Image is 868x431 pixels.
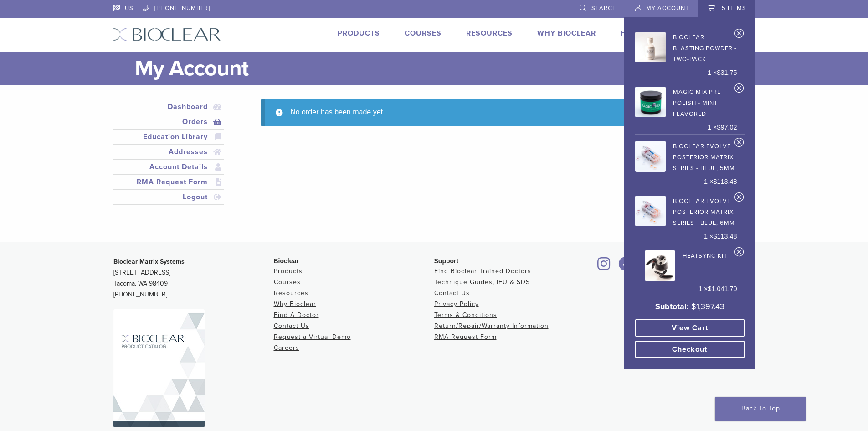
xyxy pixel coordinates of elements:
[434,333,497,341] a: RMA Request Form
[274,344,299,352] a: Careers
[734,137,744,151] a: Remove Bioclear Evolve Posterior Matrix Series - Blue, 5mm from cart
[717,69,737,76] bdi: 31.75
[713,233,717,240] span: $
[713,233,737,240] bdi: 113.48
[646,5,689,12] span: My Account
[113,256,274,300] p: [STREET_ADDRESS] Tacoma, WA 98409 [PHONE_NUMBER]
[655,301,689,312] strong: Subtotal:
[274,311,319,319] a: Find A Doctor
[434,300,479,308] a: Privacy Policy
[113,258,185,265] strong: Bioclear Matrix Systems
[645,250,675,281] img: HeatSync Kit
[691,301,724,312] bdi: 1,397.43
[115,101,222,112] a: Dashboard
[274,289,308,297] a: Resources
[591,5,617,12] span: Search
[261,99,741,126] div: No order has been made yet.
[274,322,309,330] a: Contact Us
[115,192,222,203] a: Logout
[113,99,224,216] nav: Account pages
[635,196,666,226] img: Bioclear Evolve Posterior Matrix Series - Blue, 6mm
[115,116,222,127] a: Orders
[434,322,549,330] a: Return/Repair/Warranty Information
[691,301,696,312] span: $
[717,124,720,131] span: $
[274,333,351,341] a: Request a Virtual Demo
[537,29,596,38] a: Why Bioclear
[717,124,737,131] bdi: 97.02
[115,177,222,187] a: RMA Request Form
[722,5,746,12] span: 5 items
[466,29,513,38] a: Resources
[405,29,442,38] a: Courses
[595,262,614,271] a: Bioclear
[708,123,737,133] span: 1 ×
[635,141,666,171] img: Bioclear Evolve Posterior Matrix Series - Blue, 5mm
[113,309,205,427] img: Bioclear
[115,146,222,157] a: Addresses
[734,247,744,260] a: Remove HeatSync Kit from cart
[434,289,470,297] a: Contact Us
[434,311,497,319] a: Terms & Conditions
[715,397,806,421] a: Back To Top
[115,161,222,172] a: Account Details
[713,178,737,185] bdi: 113.48
[135,52,755,85] h1: My Account
[274,300,316,308] a: Why Bioclear
[635,341,745,358] a: Checkout
[645,248,727,281] a: HeatSync Kit
[434,267,531,275] a: Find Bioclear Trained Doctors
[113,28,221,41] img: Bioclear
[635,138,737,174] a: Bioclear Evolve Posterior Matrix Series - Blue, 5mm
[434,257,459,265] span: Support
[274,278,301,286] a: Courses
[635,84,737,119] a: Magic Mix Pre Polish - Mint Flavored
[717,69,720,76] span: $
[708,68,737,78] span: 1 ×
[713,178,717,185] span: $
[338,29,380,38] a: Products
[616,262,637,271] a: Bioclear
[708,285,711,292] span: $
[274,267,303,275] a: Products
[434,278,530,286] a: Technique Guides, IFU & SDS
[734,192,744,206] a: Remove Bioclear Evolve Posterior Matrix Series - Blue, 6mm from cart
[734,83,744,97] a: Remove Magic Mix Pre Polish - Mint Flavored from cart
[621,29,681,38] a: Find A Doctor
[274,257,299,265] span: Bioclear
[708,285,737,292] bdi: 1,041.70
[635,193,737,228] a: Bioclear Evolve Posterior Matrix Series - Blue, 6mm
[734,28,744,42] a: Remove Bioclear Blasting Powder - Two-pack from cart
[635,29,737,65] a: Bioclear Blasting Powder - Two-pack
[699,284,737,294] span: 1 ×
[635,87,666,117] img: Magic Mix Pre Polish - Mint Flavored
[704,177,737,187] span: 1 ×
[704,232,737,242] span: 1 ×
[635,319,745,337] a: View cart
[115,131,222,142] a: Education Library
[635,32,666,62] img: Bioclear Blasting Powder - Two-pack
